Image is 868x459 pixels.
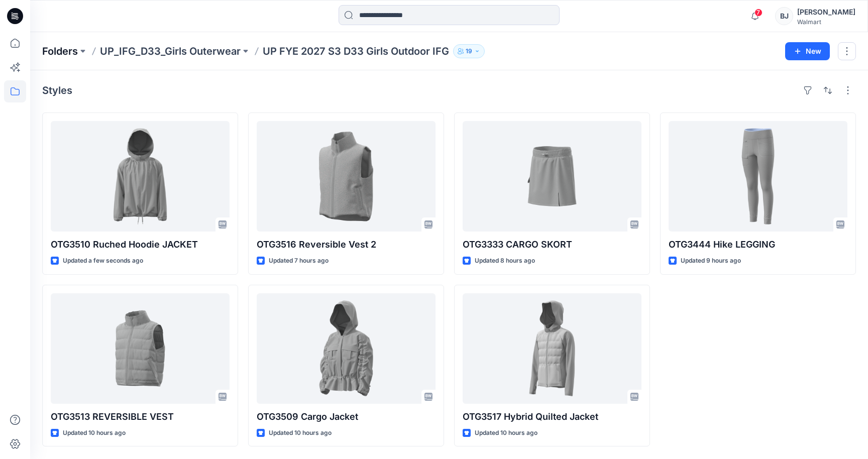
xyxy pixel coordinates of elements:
[263,44,449,58] p: UP FYE 2027 S3 D33 Girls Outdoor IFG
[63,428,126,438] p: Updated 10 hours ago
[754,9,763,17] span: 7
[100,44,241,58] a: UP_IFG_D33_Girls Outerwear
[51,121,230,232] a: OTG3510 Ruched Hoodie JACKET
[669,238,847,252] p: OTG3444 Hike LEGGING
[51,410,230,424] p: OTG3513 REVERSIBLE VEST
[463,121,641,232] a: OTG3333 CARGO SKORT
[797,6,855,18] div: [PERSON_NAME]
[797,18,855,26] div: Walmart
[257,410,436,424] p: OTG3509 Cargo Jacket
[475,428,537,438] p: Updated 10 hours ago
[269,428,332,438] p: Updated 10 hours ago
[42,84,72,96] h4: Styles
[463,410,641,424] p: OTG3517 Hybrid Quilted Jacket
[257,238,436,252] p: OTG3516 Reversible Vest 2
[51,293,230,404] a: OTG3513 REVERSIBLE VEST
[257,121,436,232] a: OTG3516 Reversible Vest 2
[785,42,830,60] button: New
[463,238,641,252] p: OTG3333 CARGO SKORT
[51,238,230,252] p: OTG3510 Ruched Hoodie JACKET
[463,293,641,404] a: OTG3517 Hybrid Quilted Jacket
[775,7,793,25] div: BJ
[466,46,472,57] p: 19
[453,44,485,58] button: 19
[257,293,436,404] a: OTG3509 Cargo Jacket
[269,256,329,266] p: Updated 7 hours ago
[681,256,741,266] p: Updated 9 hours ago
[475,256,535,266] p: Updated 8 hours ago
[42,44,78,58] a: Folders
[669,121,847,232] a: OTG3444 Hike LEGGING
[63,256,143,266] p: Updated a few seconds ago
